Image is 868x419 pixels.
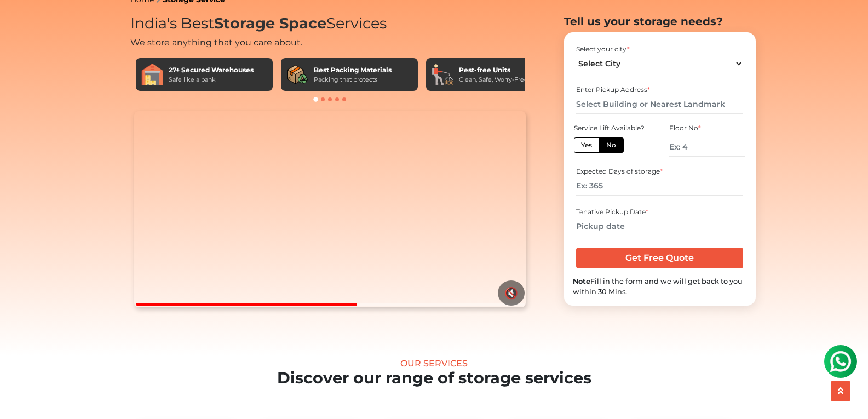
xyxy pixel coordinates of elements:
[576,95,743,114] input: Select Building or Nearest Landmark
[576,44,743,54] div: Select your city
[35,358,833,369] div: Our Services
[574,123,649,133] div: Service Lift Available?
[669,137,745,157] input: Ex: 4
[669,123,745,133] div: Floor No
[169,75,254,84] div: Safe like a bank
[141,64,163,85] img: 27+ Secured Warehouses
[498,280,525,306] button: 🔇
[576,217,743,236] input: Pickup date
[214,14,326,32] span: Storage Space
[169,65,254,75] div: 27+ Secured Warehouses
[576,167,743,176] div: Expected Days of storage
[831,381,850,401] button: scroll up
[130,37,302,48] span: We store anything that you care about.
[459,75,528,84] div: Clean, Safe, Worry-Free
[314,65,392,75] div: Best Packing Materials
[599,137,624,153] label: No
[576,207,743,217] div: Tenative Pickup Date
[576,85,743,95] div: Enter Pickup Address
[574,137,599,153] label: Yes
[11,11,33,33] img: whatsapp-icon.svg
[576,176,743,196] input: Ex: 365
[576,248,743,268] input: Get Free Quote
[286,64,308,85] img: Best Packing Materials
[459,65,528,75] div: Pest-free Units
[314,75,392,84] div: Packing that protects
[130,15,530,33] h1: India's Best Services
[134,111,526,307] video: Your browser does not support the video tag.
[573,277,590,285] b: Note
[35,369,833,388] h2: Discover our range of storage services
[432,64,453,85] img: Pest-free Units
[564,15,756,28] h2: Tell us your storage needs?
[573,276,747,297] div: Fill in the form and we will get back to you within 30 Mins.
